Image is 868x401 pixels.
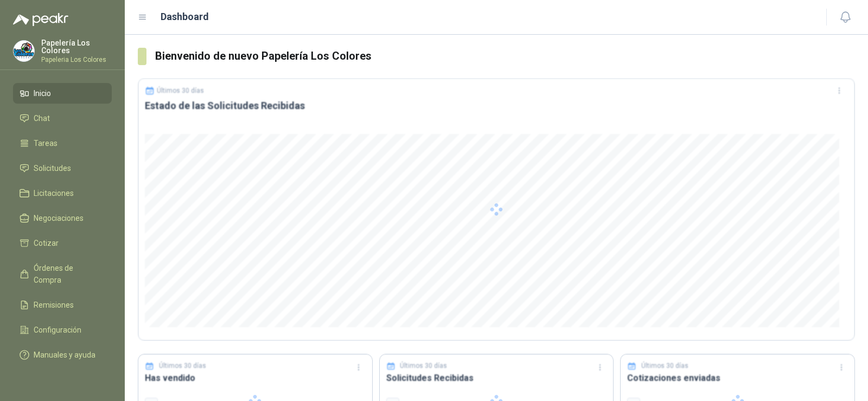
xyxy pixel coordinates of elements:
[13,320,112,340] a: Configuración
[161,9,209,24] h1: Dashboard
[34,112,50,124] span: Chat
[13,258,112,290] a: Órdenes de Compra
[34,349,95,361] span: Manuales y ayuda
[34,212,84,224] span: Negociaciones
[13,183,112,203] a: Licitaciones
[34,324,81,336] span: Configuración
[13,295,112,315] a: Remisiones
[13,13,68,26] img: Logo peakr
[13,158,112,179] a: Solicitudes
[13,108,112,129] a: Chat
[41,39,112,54] p: Papelería Los Colores
[13,83,112,104] a: Inicio
[155,48,855,65] h3: Bienvenido de nuevo Papelería Los Colores
[34,187,74,199] span: Licitaciones
[34,262,101,286] span: Órdenes de Compra
[34,162,71,174] span: Solicitudes
[34,299,74,311] span: Remisiones
[14,41,34,61] img: Company Logo
[41,56,112,63] p: Papeleria Los Colores
[34,87,51,99] span: Inicio
[13,233,112,253] a: Cotizar
[34,237,59,249] span: Cotizar
[34,137,58,149] span: Tareas
[13,133,112,154] a: Tareas
[13,345,112,365] a: Manuales y ayuda
[13,208,112,228] a: Negociaciones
